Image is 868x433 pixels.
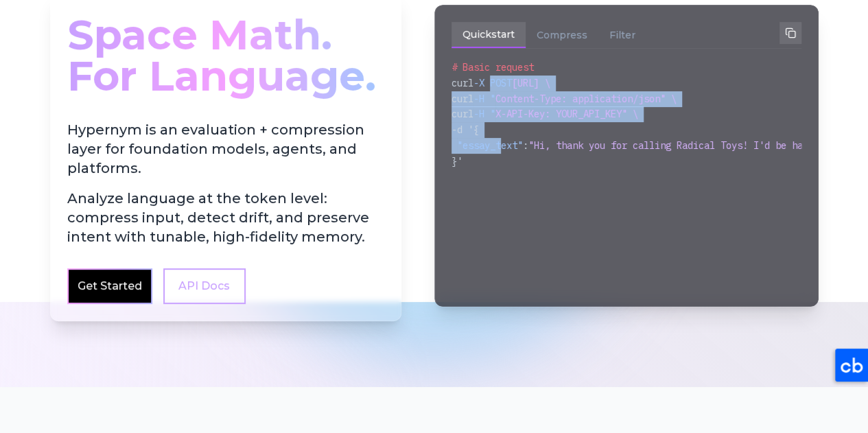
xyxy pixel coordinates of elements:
[779,22,801,44] button: Copy to clipboard
[495,108,638,120] span: X-API-Key: YOUR_API_KEY" \
[451,108,473,120] span: curl
[523,139,528,152] span: :
[163,268,246,304] a: API Docs
[451,93,473,105] span: curl
[67,120,384,246] h2: Hypernym is an evaluation + compression layer for foundation models, agents, and platforms.
[67,8,384,104] div: Space Math. For Language.
[457,139,523,152] span: "essay_text"
[451,77,473,89] span: curl
[473,108,495,120] span: -H "
[451,155,462,167] span: }'
[473,93,495,105] span: -H "
[451,22,526,48] button: Quickstart
[451,124,479,136] span: -d '{
[598,22,646,48] button: Filter
[451,61,534,73] span: # Basic request
[78,278,142,294] a: Get Started
[67,189,384,246] span: Analyze language at the token level: compress input, detect drift, and preserve intent with tunab...
[512,77,550,89] span: [URL] \
[495,93,677,105] span: Content-Type: application/json" \
[526,22,598,48] button: Compress
[473,77,512,89] span: -X POST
